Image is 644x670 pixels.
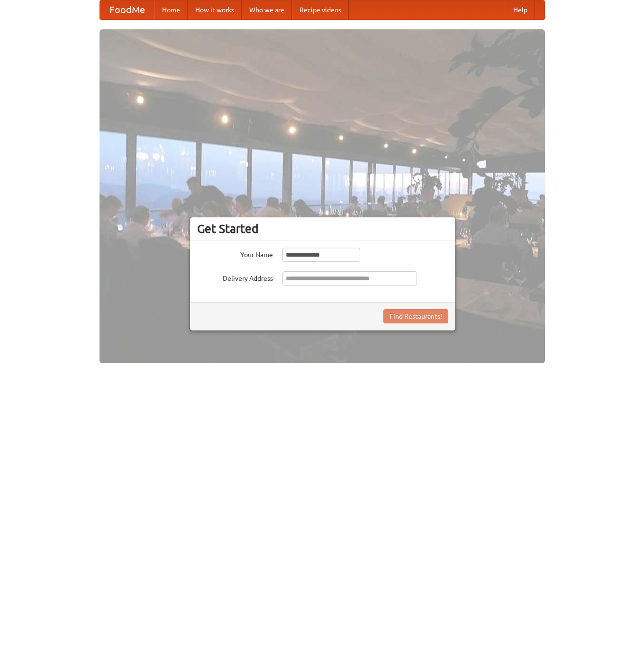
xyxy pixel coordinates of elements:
[188,0,242,19] a: How it works
[383,309,448,323] button: Find Restaurants!
[506,0,535,19] a: Help
[100,0,154,19] a: FoodMe
[154,0,188,19] a: Home
[197,271,273,283] label: Delivery Address
[197,222,448,236] h3: Get Started
[292,0,349,19] a: Recipe videos
[197,248,273,259] label: Your Name
[242,0,292,19] a: Who we are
